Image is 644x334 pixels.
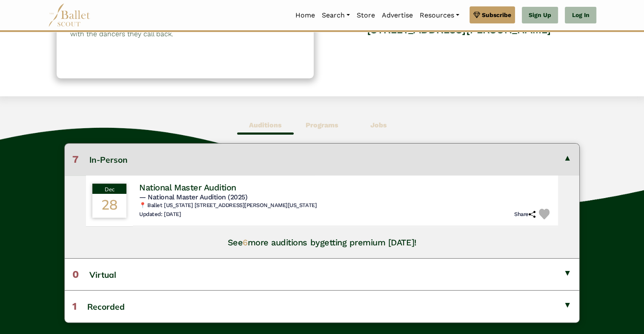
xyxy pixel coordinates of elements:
div: 28 [92,194,126,218]
h4: National Master Audition [139,182,236,193]
b: Programs [306,121,338,129]
span: 0 [72,268,79,280]
b: Auditions [249,121,282,129]
a: Home [292,6,318,24]
img: gem.svg [473,10,480,20]
h6: 📍 Ballet [US_STATE] [STREET_ADDRESS][PERSON_NAME][US_STATE] [139,202,551,209]
span: 1 [72,300,77,312]
h6: Updated: [DATE] [139,211,181,218]
div: Dec [92,184,126,194]
button: 1Recorded [65,290,579,322]
a: getting premium [DATE]! [320,237,416,248]
h4: See more auditions by [228,237,417,248]
a: Search [318,6,353,24]
a: Store [353,6,378,24]
span: — National Master Audition (2025) [139,193,247,201]
a: Sign Up [522,7,558,24]
span: Subscribe [482,10,511,20]
span: 6 [243,237,248,248]
button: 7In-Person [65,144,579,175]
b: Jobs [370,121,387,129]
a: Resources [416,6,463,24]
a: Log In [565,7,596,24]
div: Ballet [US_STATE][GEOGRAPHIC_DATA][STREET_ADDRESS][PERSON_NAME] [331,1,588,69]
a: Advertise [378,6,416,24]
a: Subscribe [469,6,515,23]
span: 7 [72,153,79,165]
button: 0Virtual [65,258,579,290]
h6: Share [514,211,535,218]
